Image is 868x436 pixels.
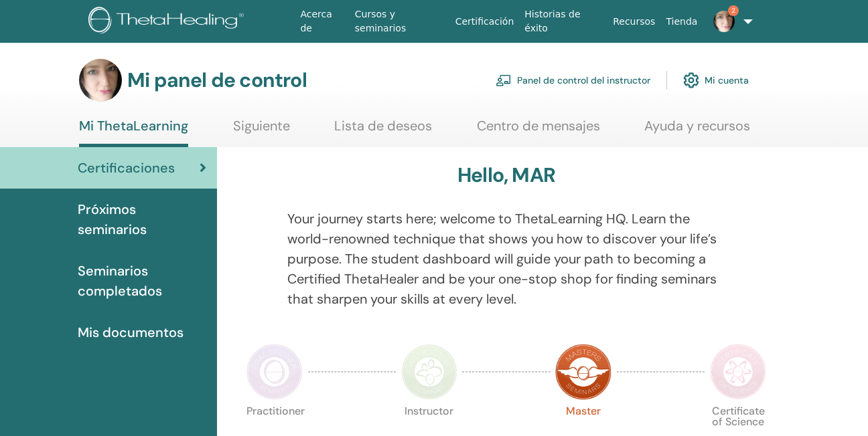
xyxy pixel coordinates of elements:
[519,2,607,41] a: Historias de éxito
[246,344,303,400] img: Practitioner
[78,322,184,342] span: Mis documentos
[287,209,726,309] p: Your journey starts here; welcome to ThetaLearning HQ. Learn the world-renowned technique that sh...
[78,158,175,178] span: Certificaciones
[496,66,650,95] a: Panel de control del instructor
[78,261,206,301] span: Seminarios completados
[127,68,307,92] h3: Mi panel de control
[644,118,750,144] a: Ayuda y recursos
[457,163,555,187] h3: Hello, MAR
[450,9,520,34] a: Certificación
[728,5,739,16] span: 2
[88,7,248,37] img: logo.png
[295,2,349,41] a: Acerca de
[334,118,432,144] a: Lista de deseos
[401,344,457,400] img: Instructor
[78,199,206,239] span: Próximos seminarios
[710,344,766,400] img: Certificate of Science
[477,118,600,144] a: Centro de mensajes
[683,69,699,92] img: cog.svg
[79,59,122,102] img: default.jpg
[607,9,660,34] a: Recursos
[233,118,290,144] a: Siguiente
[496,74,512,86] img: chalkboard-teacher.svg
[350,2,450,41] a: Cursos y seminarios
[79,118,188,147] a: Mi ThetaLearning
[660,9,703,34] a: Tienda
[517,74,650,86] font: Panel de control del instructor
[555,344,611,400] img: Master
[705,74,749,86] font: Mi cuenta
[683,66,749,95] a: Mi cuenta
[713,11,735,32] img: default.jpg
